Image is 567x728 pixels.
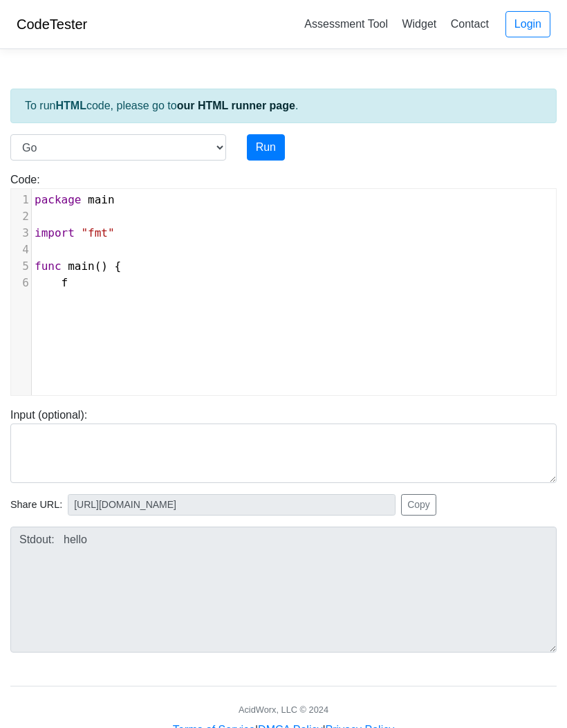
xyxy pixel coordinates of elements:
span: func [35,260,62,273]
button: Run [247,134,285,161]
span: import [35,226,75,239]
a: Contact [445,12,494,35]
div: To run code, please go to . [10,89,557,123]
div: 2 [11,208,31,225]
span: f [62,276,68,289]
span: package [35,193,81,206]
div: 5 [11,258,31,275]
a: Login [505,11,550,37]
span: main [68,260,95,273]
a: CodeTester [17,17,87,32]
a: Assessment Tool [299,12,393,35]
span: () { [35,260,121,273]
div: AcidWorx, LLC © 2024 [239,703,328,716]
div: 6 [11,275,31,291]
span: main [88,193,115,206]
span: "fmt" [81,226,114,239]
button: Copy [401,494,436,516]
strong: HTML [55,100,86,111]
a: our HTML runner page [177,100,295,111]
a: Widget [396,12,442,35]
span: Share URL: [10,498,62,513]
div: 1 [11,192,31,208]
div: 3 [11,225,31,242]
input: No share available yet [68,494,396,516]
div: 4 [11,242,31,258]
